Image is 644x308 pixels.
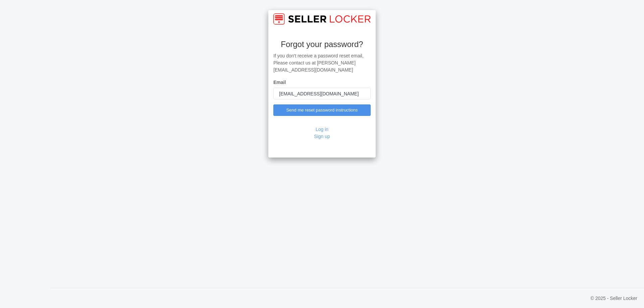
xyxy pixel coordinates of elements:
label: Email [273,79,286,86]
input: Send me reset password instructions [273,104,371,116]
p: If you don't receive a password reset email, Please contact us at [PERSON_NAME][EMAIL_ADDRESS][DO... [273,52,371,74]
h3: Forgot your password? [273,40,371,49]
a: Log in [316,127,328,132]
img: Image [273,13,371,25]
a: Sign up [314,134,330,139]
iframe: Drift Widget Chat Controller [551,273,636,300]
